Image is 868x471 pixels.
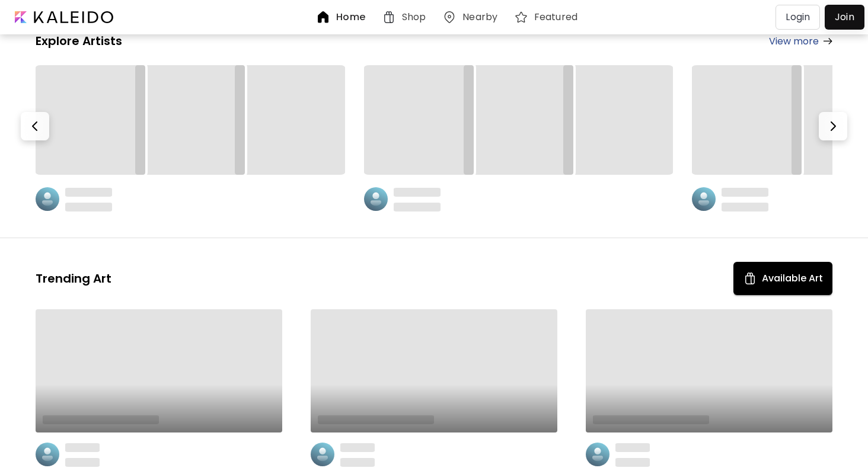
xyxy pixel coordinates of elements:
[826,119,840,133] img: Next-button
[514,10,582,24] a: Featured
[825,5,864,30] a: Join
[776,5,820,30] button: Login
[762,271,823,286] h5: Available Art
[824,38,832,44] img: arrow-right
[743,271,757,286] img: Available Art
[534,12,577,22] h6: Featured
[402,12,426,22] h6: Shop
[442,10,502,24] a: Nearby
[316,10,369,24] a: Home
[21,112,49,140] button: Prev-button
[462,12,497,22] h6: Nearby
[769,34,832,49] a: View more
[28,119,42,133] img: Prev-button
[786,10,810,24] p: Login
[36,271,111,286] h5: Trending Art
[819,112,847,140] button: Next-button
[776,5,825,30] a: Login
[382,10,430,24] a: Shop
[733,262,832,295] button: Available ArtAvailable Art
[336,12,365,22] h6: Home
[36,33,122,49] h5: Explore Artists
